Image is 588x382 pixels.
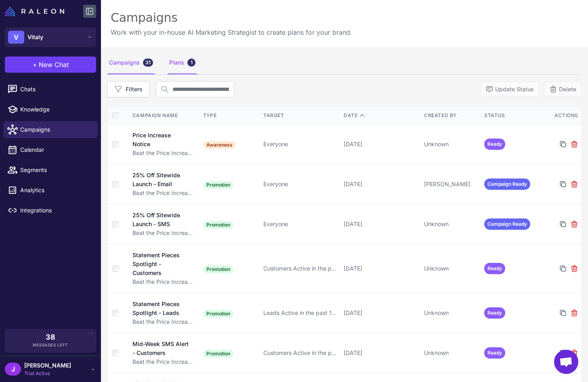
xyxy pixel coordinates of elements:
div: Campaign Name [132,112,195,119]
div: [PERSON_NAME] [424,180,478,189]
div: Mid-Week SMS Alert - Customers [132,340,189,357]
a: Knowledge [3,101,98,118]
span: Campaign Ready [484,218,530,230]
div: Everyone [263,180,337,189]
span: Analytics [20,186,91,195]
div: Target [263,112,337,119]
button: Delete [544,82,582,97]
div: 25% Off Sitewide Launch - SMS [132,211,189,229]
button: Update Status [480,82,539,97]
span: Ready [484,139,505,150]
span: Ready [484,263,505,274]
div: Unknown [424,264,478,273]
span: Promotion [203,181,233,189]
button: Filters [107,81,149,97]
span: Awareness [203,141,236,149]
a: Campaigns [3,121,98,138]
span: + [33,60,37,69]
div: Beat the Price Increase: 25% Off Sitewide Campaign [132,277,195,286]
div: Price Increase Notice [132,131,187,149]
span: Promotion [203,265,233,273]
div: Unknown [424,348,478,357]
span: New Chat [39,60,69,69]
div: Customers Active in the past 180 days, Loyal Customers [263,264,337,273]
span: Ready [484,307,505,319]
span: Promotion [203,310,233,318]
span: Promotion [203,350,233,358]
div: J [5,363,21,376]
div: [DATE] [344,309,418,317]
span: Vitaly [27,33,43,42]
div: Beat the Price Increase: 25% Off Sitewide Campaign [132,149,195,157]
div: Statement Pieces Spotlight - Leads [132,300,190,317]
div: Campaigns [111,10,352,26]
div: Unknown [424,220,478,229]
span: Messages Left [33,342,68,348]
div: Campaigns [107,52,155,74]
div: Everyone [263,220,337,229]
a: Segments [3,162,98,178]
div: Plans [168,52,197,74]
div: Type [203,112,257,119]
div: Beat the Price Increase: 25% Off Sitewide Campaign [132,189,195,197]
span: Knowledge [20,105,91,114]
div: Customers Active in the past 100 days, Ready to Buy Again [263,348,337,357]
a: Calendar [3,141,98,158]
div: 1 [187,59,195,67]
div: [DATE] [344,264,418,273]
span: Campaigns [20,125,91,134]
div: Beat the Price Increase: 25% Off Sitewide Campaign [132,357,195,366]
div: Everyone [263,140,337,149]
div: V [8,31,24,44]
span: Promotion [203,221,233,229]
span: Campaign Ready [484,178,530,190]
span: Segments [20,166,91,174]
button: VVitaly [5,27,96,47]
span: Calendar [20,145,91,154]
span: Chats [20,85,91,94]
span: Trial Active [24,370,71,377]
span: Integrations [20,206,91,215]
span: 38 [46,334,55,341]
a: Analytics [3,182,98,199]
div: Status [484,112,538,119]
th: Actions [541,107,582,124]
div: 31 [143,59,153,67]
div: Beat the Price Increase: 25% Off Sitewide Campaign [132,317,195,326]
div: Unknown [424,140,478,149]
div: Statement Pieces Spotlight - Customers [132,251,190,277]
div: 25% Off Sitewide Launch - Email [132,171,189,189]
span: Ready [484,347,505,359]
span: [PERSON_NAME] [24,361,71,370]
div: [DATE] [344,180,418,189]
a: Open chat [554,350,578,374]
div: [DATE] [344,140,418,149]
img: Raleon Logo [5,6,64,16]
button: +New Chat [5,57,96,73]
div: [DATE] [344,220,418,229]
div: [DATE] [344,348,418,357]
p: Work with your in-house AI Marketing Strategist to create plans for your brand. [111,27,352,37]
div: Unknown [424,309,478,317]
a: Integrations [3,202,98,219]
div: Date [344,112,418,119]
a: Chats [3,81,98,98]
div: Created By [424,112,478,119]
div: Beat the Price Increase: 25% Off Sitewide Campaign [132,229,195,237]
div: Leads Active in the past 180 days, On-Site Engagement [263,309,337,317]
